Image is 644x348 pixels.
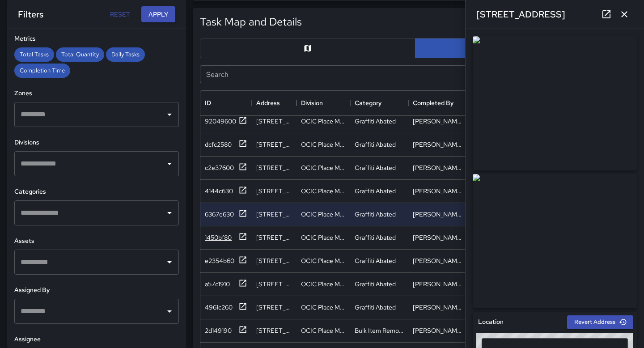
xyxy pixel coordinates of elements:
[205,232,247,243] button: 1450bf80
[355,326,404,335] div: Bulk Item Removed
[200,90,252,115] div: ID
[301,117,346,126] div: OCIC Place Manager
[163,305,176,318] button: Open
[301,90,323,115] div: Division
[252,90,297,115] div: Address
[413,210,462,219] div: Sam Gonzalez
[141,6,175,23] button: Apply
[355,90,381,115] div: Category
[14,187,179,197] h6: Categories
[256,280,292,289] div: 59 10th Street
[205,280,230,289] div: a57c1910
[301,280,346,289] div: OCIC Place Manager
[301,233,346,242] div: OCIC Place Manager
[413,163,462,172] div: Vann Lorm
[14,47,54,62] div: Total Tasks
[200,15,302,29] h5: Task Map and Details
[297,90,350,115] div: Division
[355,303,396,312] div: Graffiti Abated
[256,256,292,265] div: 59 10th Street
[205,209,247,220] button: 6367e630
[106,47,145,62] div: Daily Tasks
[205,279,247,290] button: a57c1910
[355,280,396,289] div: Graffiti Abated
[14,67,70,74] span: Completion Time
[106,6,134,23] button: Reset
[14,138,179,148] h6: Divisions
[256,140,292,149] div: 1016 Webster Street
[413,233,462,242] div: Vann Lorm
[413,90,453,115] div: Completed By
[355,256,396,265] div: Graffiti Abated
[205,139,247,150] button: dcfc2580
[413,117,462,126] div: Sam Gonzalez
[205,187,233,195] div: 4144c630
[205,255,247,267] button: e2354b60
[163,157,176,170] button: Open
[303,44,312,53] svg: Map
[301,210,346,219] div: OCIC Place Manager
[205,162,247,174] button: c2e37600
[408,90,466,115] div: Completed By
[205,326,232,335] div: 2d149190
[14,34,179,44] h6: Metrics
[14,285,179,295] h6: Assigned By
[56,47,104,62] div: Total Quantity
[205,233,232,242] div: 1450bf80
[301,140,346,149] div: OCIC Place Manager
[301,326,346,335] div: OCIC Place Manager
[256,303,292,312] div: 59 10th Street
[413,303,462,312] div: Vann Lorm
[200,38,415,58] button: Map
[205,140,232,149] div: dcfc2580
[355,140,396,149] div: Graffiti Abated
[256,163,292,172] div: 1016 Webster Street
[355,210,396,219] div: Graffiti Abated
[205,325,247,336] button: 2d149190
[163,108,176,121] button: Open
[301,303,346,312] div: OCIC Place Manager
[355,117,396,126] div: Graffiti Abated
[18,7,43,21] h6: Filters
[205,116,247,127] button: 92049600
[413,326,462,335] div: Vann Lorm
[350,90,408,115] div: Category
[106,51,145,58] span: Daily Tasks
[205,256,234,265] div: e2354b60
[256,233,292,242] div: 59 10th Street
[301,256,346,265] div: OCIC Place Manager
[205,90,211,115] div: ID
[355,233,396,242] div: Graffiti Abated
[256,210,292,219] div: 59 10th Street
[413,140,462,149] div: Vann Lorm
[205,186,247,197] button: 4144c630
[14,64,70,78] div: Completion Time
[205,302,247,313] button: 4961c260
[355,163,396,172] div: Graffiti Abated
[205,117,236,126] div: 92049600
[14,51,54,58] span: Total Tasks
[163,207,176,219] button: Open
[301,187,346,195] div: OCIC Place Manager
[415,38,631,58] button: Table
[413,256,462,265] div: Vann Lorm
[14,335,179,344] h6: Assignee
[256,187,292,195] div: 59 10th Street
[56,51,104,58] span: Total Quantity
[355,187,396,195] div: Graffiti Abated
[205,163,234,172] div: c2e37600
[413,187,462,195] div: Sam Gonzalez
[301,163,346,172] div: OCIC Place Manager
[256,326,292,335] div: 196 10th Street
[256,90,280,115] div: Address
[163,256,176,268] button: Open
[14,89,179,98] h6: Zones
[413,280,462,289] div: Vann Lorm
[205,210,234,219] div: 6367e630
[256,117,292,126] div: 1016 Webster Street
[205,303,233,312] div: 4961c260
[14,236,179,246] h6: Assets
